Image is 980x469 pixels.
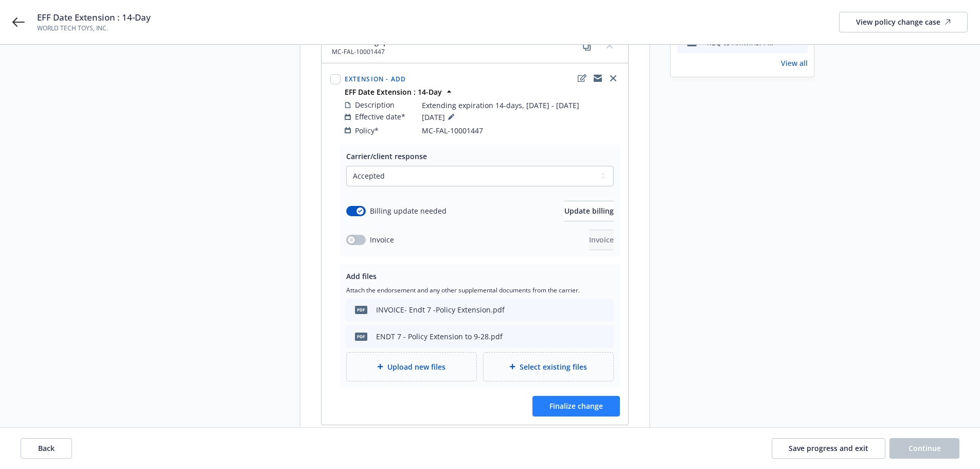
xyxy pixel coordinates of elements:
span: pdf [355,333,367,340]
button: Finalize change [532,396,620,416]
a: View all [781,58,808,68]
button: collapse content [601,38,618,55]
div: View policy change case [856,12,951,32]
span: Upload new files [387,361,446,372]
div: Select existing files [483,352,614,381]
span: Save progress and exit [789,443,868,453]
button: Save progress and exit [772,438,885,459]
span: Attach the endorsement and any other supplemental documents from the carrier. [346,286,614,294]
span: pdf [355,306,367,314]
a: copyLogging [592,72,604,84]
span: Add files [346,271,377,281]
div: ENDT 7 - Policy Extension to 9-28.pdf [376,331,503,342]
span: Extending expiration 14-days, [DATE] - [DATE] [422,100,579,111]
div: Upload new files [346,352,477,381]
button: Back [21,438,72,459]
span: Update billing [564,206,614,216]
strong: EFF Date Extension : 14-Day [345,87,442,97]
a: copy [581,41,593,53]
span: [DATE] [422,111,457,123]
button: Invoice [589,230,614,250]
span: Billing update needed [370,205,447,216]
span: Continue [908,443,941,453]
span: Select existing files [520,361,587,372]
a: View policy change case [839,12,968,32]
button: Update billing [564,201,614,221]
span: Back [38,443,55,453]
span: Finalize change [549,401,603,411]
a: close [607,72,619,84]
span: Effective date* [355,111,405,122]
span: Invoice [589,235,614,245]
button: Continue [889,438,959,459]
span: WORLD TECH TOYS, INC. [37,24,151,33]
a: edit [576,72,589,84]
span: Invoice [370,234,394,245]
span: Extension - Add [345,75,406,83]
span: Carrier/client response [346,151,427,161]
span: Description [355,99,395,110]
span: Policy* [355,125,379,136]
span: MC-FAL-10001447 [332,47,396,57]
span: EFF Date Extension : 14-Day [37,11,151,24]
div: Stock ThroughputMC-FAL-10001447copycollapse content [322,30,628,63]
span: MC-FAL-10001447 [422,125,483,136]
div: INVOICE- Endt 7 -Policy Extension.pdf [376,304,505,315]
